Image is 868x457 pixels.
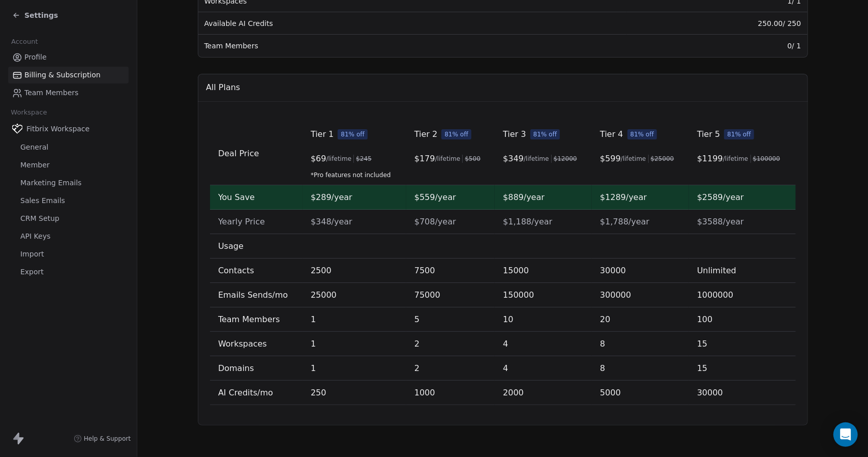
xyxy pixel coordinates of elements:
[503,363,508,373] span: 4
[20,195,65,206] span: Sales Emails
[503,388,524,397] span: 2000
[697,217,743,226] span: $3588/year
[503,217,552,226] span: $1,188/year
[8,246,129,263] a: Import
[697,192,743,202] span: $2589/year
[8,84,129,101] a: Team Members
[724,129,754,139] span: 81% off
[503,128,526,140] span: Tier 3
[650,155,674,163] span: $ 25000
[503,266,529,275] span: 15000
[198,35,627,57] td: Team Members
[503,153,524,165] span: $ 349
[600,192,647,202] span: $1289/year
[620,155,646,163] span: /lifetime
[74,435,131,443] a: Help & Support
[600,128,623,140] span: Tier 4
[210,307,303,332] td: Team Members
[12,10,58,20] a: Settings
[311,217,352,226] span: $348/year
[414,388,435,397] span: 1000
[8,67,129,83] a: Billing & Subscription
[414,153,435,165] span: $ 179
[20,249,44,260] span: Import
[311,339,316,349] span: 1
[8,139,129,156] a: General
[311,266,332,275] span: 2500
[697,290,733,300] span: 1000000
[210,332,303,356] td: Workspaces
[20,178,81,188] span: Marketing Emails
[338,129,368,139] span: 81% off
[210,259,303,283] td: Contacts
[326,155,351,163] span: /lifetime
[523,155,549,163] span: /lifetime
[414,217,456,226] span: $708/year
[753,155,780,163] span: $ 100000
[8,264,129,280] a: Export
[697,339,707,349] span: 15
[627,35,807,57] td: 0 / 1
[206,81,240,94] span: All Plans
[600,315,610,324] span: 20
[218,217,265,226] span: Yearly Price
[697,388,723,397] span: 30000
[414,290,440,300] span: 75000
[600,266,626,275] span: 30000
[210,381,303,405] td: AI Credits/mo
[833,422,858,447] div: Open Intercom Messenger
[311,315,316,324] span: 1
[20,142,48,153] span: General
[8,192,129,209] a: Sales Emails
[26,124,89,134] span: Fitbrix Workspace
[198,12,627,35] td: Available AI Credits
[8,157,129,174] a: Member
[218,192,255,202] span: You Save
[84,435,131,443] span: Help & Support
[414,339,419,349] span: 2
[24,10,58,20] span: Settings
[218,241,244,251] span: Usage
[8,228,129,245] a: API Keys
[697,363,707,373] span: 15
[311,153,326,165] span: $ 69
[723,155,748,163] span: /lifetime
[414,128,437,140] span: Tier 2
[210,283,303,307] td: Emails Sends/mo
[600,217,649,226] span: $1,788/year
[24,52,47,63] span: Profile
[600,290,631,300] span: 300000
[356,155,372,163] span: $ 245
[311,171,398,179] span: *Pro features not included
[697,153,723,165] span: $ 1199
[697,315,712,324] span: 100
[600,388,621,397] span: 5000
[8,49,129,66] a: Profile
[627,129,657,139] span: 81% off
[7,105,51,120] span: Workspace
[414,266,435,275] span: 7500
[503,192,545,202] span: $889/year
[553,155,577,163] span: $ 12000
[600,339,605,349] span: 8
[8,210,129,227] a: CRM Setup
[311,192,352,202] span: $289/year
[697,128,720,140] span: Tier 5
[465,155,481,163] span: $ 500
[441,129,471,139] span: 81% off
[697,266,736,275] span: Unlimited
[20,267,44,277] span: Export
[24,88,78,98] span: Team Members
[530,129,560,139] span: 81% off
[20,160,50,170] span: Member
[20,231,50,242] span: API Keys
[8,175,129,191] a: Marketing Emails
[210,356,303,381] td: Domains
[414,363,419,373] span: 2
[435,155,460,163] span: /lifetime
[503,315,513,324] span: 10
[627,12,807,35] td: 250.00 / 250
[218,149,259,158] span: Deal Price
[311,128,334,140] span: Tier 1
[503,290,534,300] span: 150000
